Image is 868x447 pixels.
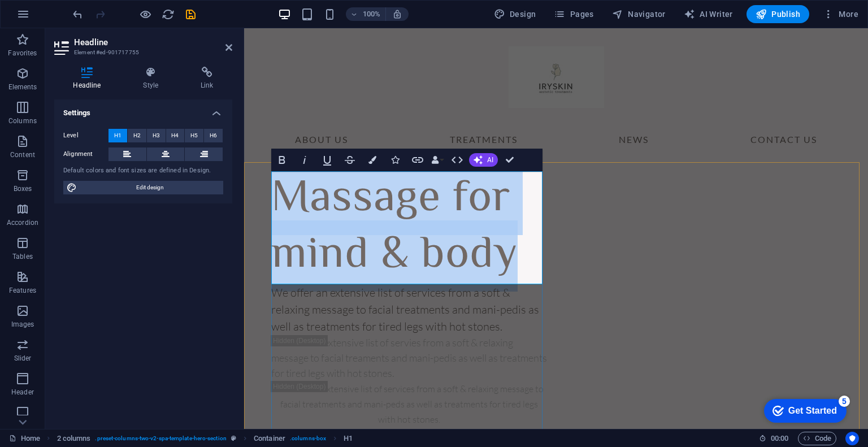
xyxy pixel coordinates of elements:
[184,8,197,21] i: Save (Ctrl+S)
[14,184,32,193] p: Boxes
[7,218,38,227] p: Accordion
[489,5,541,23] div: Design (Ctrl+Alt+Y)
[823,8,858,20] span: More
[63,181,223,194] button: Edit design
[8,49,37,58] p: Favorites
[487,157,493,163] span: AI
[429,149,445,171] button: Data Bindings
[8,116,37,125] p: Columns
[294,149,315,171] button: Italic (Ctrl+I)
[54,67,124,90] h4: Headline
[9,286,36,295] p: Features
[446,149,468,171] button: HTML
[10,150,35,159] p: Content
[95,432,226,445] span: . preset-columns-two-v2-spa-template-hero-section
[161,7,175,21] button: reload
[128,129,146,142] button: H2
[184,7,197,21] button: save
[9,432,40,445] a: Click to cancel selection. Double-click to open Pages
[607,5,670,23] button: Navigator
[153,129,160,142] span: H3
[803,432,831,445] span: Code
[12,252,33,261] p: Tables
[231,435,236,441] i: This element is a customizable preset
[57,432,91,445] span: Click to select. Double-click to edit
[133,129,141,142] span: H2
[27,143,303,256] h1: Massage for mind & body
[63,147,108,161] label: Alignment
[684,8,733,20] span: AI Writer
[316,149,338,171] button: Underline (Ctrl+U)
[71,7,84,21] button: undo
[74,37,232,47] h2: Headline
[612,8,666,20] span: Navigator
[759,432,789,445] h6: Session time
[271,149,293,171] button: Bold (Ctrl+B)
[384,149,406,171] button: Icons
[166,129,185,142] button: H4
[57,432,353,445] nav: breadcrumb
[108,129,127,142] button: H1
[114,129,121,142] span: H1
[74,47,210,58] h3: Element #ed-901717755
[190,129,198,142] span: H5
[346,7,386,21] button: 100%
[204,129,223,142] button: H6
[290,432,326,445] span: . columns-box
[63,129,108,142] label: Level
[54,99,232,120] h4: Settings
[185,129,203,142] button: H5
[362,149,383,171] button: Colors
[71,8,84,21] i: Undo: Change colors (Ctrl+Z)
[80,181,220,194] span: Edit design
[171,129,179,142] span: H4
[33,12,82,23] div: Get Started
[8,83,37,92] p: Elements
[124,67,182,90] h4: Style
[182,67,232,90] h4: Link
[469,153,498,167] button: AI
[845,432,859,445] button: Usercentrics
[63,166,223,176] div: Default colors and font sizes are defined in Design.
[779,434,780,442] span: :
[147,129,166,142] button: H3
[549,5,598,23] button: Pages
[344,432,353,445] span: Click to select. Double-click to edit
[9,6,92,29] div: Get Started 5 items remaining, 0% complete
[138,7,152,21] button: Click here to leave preview mode and continue editing
[84,2,95,14] div: 5
[363,7,381,21] h6: 100%
[494,8,536,20] span: Design
[254,432,285,445] span: Click to select. Double-click to edit
[210,129,217,142] span: H6
[14,354,32,363] p: Slider
[499,149,520,171] button: Confirm (Ctrl+⏎)
[798,432,836,445] button: Code
[162,8,175,21] i: Reload page
[339,149,361,171] button: Strikethrough
[756,8,800,20] span: Publish
[554,8,593,20] span: Pages
[11,320,34,329] p: Images
[679,5,737,23] button: AI Writer
[771,432,788,445] span: 00 00
[407,149,428,171] button: Link
[392,9,402,19] i: On resize automatically adjust zoom level to fit chosen device.
[818,5,863,23] button: More
[11,388,34,397] p: Header
[489,5,541,23] button: Design
[747,5,809,23] button: Publish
